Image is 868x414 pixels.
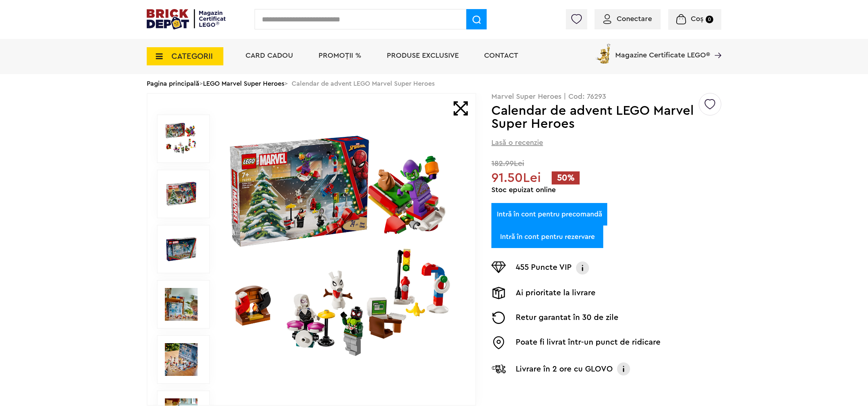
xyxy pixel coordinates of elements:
[615,42,710,59] span: Magazine Certificate LEGO®
[165,178,198,210] img: Calendar de advent LEGO Marvel Super Heroes
[387,52,459,59] a: Produse exclusive
[491,171,541,184] span: 91.50Lei
[491,104,698,130] h1: Calendar de advent LEGO Marvel Super Heroes
[491,138,543,148] span: Lasă o recenzie
[603,15,652,23] a: Conectare
[516,312,618,324] p: Retur garantat în 30 de zile
[516,287,596,299] p: Ai prioritate la livrare
[491,160,721,167] span: 182.99Lei
[491,364,506,373] img: Livrare Glovo
[617,15,652,23] span: Conectare
[484,52,518,59] a: Contact
[491,226,603,248] a: Intră în cont pentru rezervare
[516,336,661,349] p: Poate fi livrat într-un punct de ridicare
[171,52,213,60] span: CATEGORII
[710,42,721,49] a: Magazine Certificate LEGO®
[165,288,198,321] img: Seturi Lego Calendar de advent LEGO Marvel Super Heroes
[165,343,198,376] img: LEGO Marvel Super Heroes Calendar de advent LEGO Marvel Super Heroes
[491,186,721,194] div: Stoc epuizat online
[491,261,506,273] img: Puncte VIP
[575,261,590,275] img: Info VIP
[491,93,721,100] p: Marvel Super Heroes | Cod: 76293
[491,336,506,349] img: Easybox
[552,171,580,184] span: 50%
[319,52,361,59] a: PROMOȚII %
[516,261,572,275] p: 455 Puncte VIP
[147,80,199,87] a: Pagina principală
[491,312,506,324] img: Returnare
[691,15,703,23] span: Coș
[203,80,284,87] a: LEGO Marvel Super Heroes
[491,203,607,226] a: Intră în cont pentru precomandă
[246,52,293,59] a: Card Cadou
[706,16,713,23] small: 0
[491,287,506,299] img: Livrare
[516,363,613,375] p: Livrare în 2 ore cu GLOVO
[165,122,198,155] img: Calendar de advent LEGO Marvel Super Heroes
[616,362,631,376] img: Info livrare cu GLOVO
[165,233,198,265] img: Calendar de advent LEGO Marvel Super Heroes LEGO 76293
[226,132,460,366] img: Calendar de advent LEGO Marvel Super Heroes
[147,74,721,93] div: > > Calendar de advent LEGO Marvel Super Heroes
